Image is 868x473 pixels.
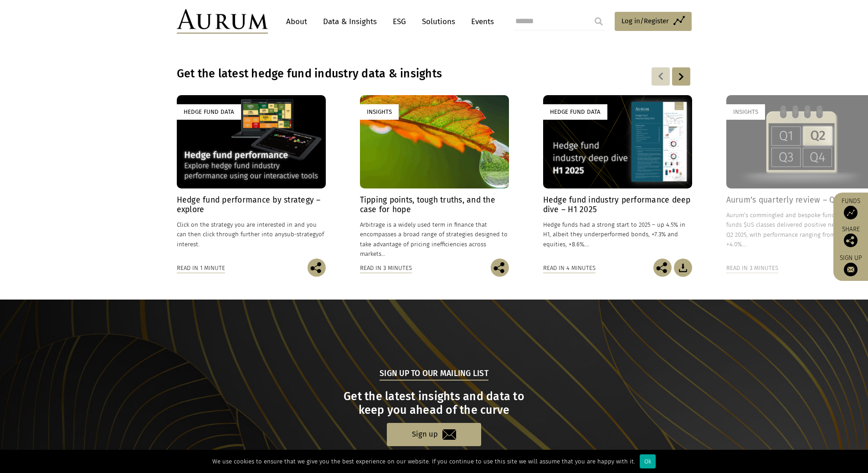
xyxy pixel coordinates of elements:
[838,254,863,276] a: Sign up
[590,12,608,31] input: Submit
[282,13,312,30] a: About
[674,259,692,277] img: Download Article
[653,259,672,277] img: Share this post
[491,259,509,277] img: Share this post
[380,368,488,381] h5: Sign up to our mailing list
[417,13,460,30] a: Solutions
[360,195,509,214] h4: Tipping points, tough truths, and the case for hope
[360,263,412,273] div: Read in 3 minutes
[360,104,399,119] div: Insights
[177,67,574,81] h3: Get the latest hedge fund industry data & insights
[543,220,692,249] p: Hedge funds had a strong start to 2025 – up 4.5% in H1, albeit they underperformed bonds, +7.3% a...
[387,423,481,446] a: Sign up
[308,259,326,277] img: Share this post
[838,226,863,247] div: Share
[388,13,411,30] a: ESG
[284,231,318,238] span: sub-strategy
[621,15,669,26] span: Log in/Register
[543,195,692,214] h4: Hedge fund industry performance deep dive – H1 2025
[177,104,241,119] div: Hedge Fund Data
[543,263,596,273] div: Read in 4 minutes
[543,95,692,258] a: Hedge Fund Data Hedge fund industry performance deep dive – H1 2025 Hedge funds had a strong star...
[318,13,381,30] a: Data & Insights
[177,195,326,214] h4: Hedge fund performance by strategy – explore
[726,104,765,119] div: Insights
[177,9,268,34] img: Aurum
[844,263,858,276] img: Sign up to our newsletter
[178,390,690,417] h3: Get the latest insights and data to keep you ahead of the curve
[177,220,326,249] p: Click on the strategy you are interested in and you can then click through further into any of in...
[640,454,656,468] div: Ok
[543,104,607,119] div: Hedge Fund Data
[467,13,494,30] a: Events
[177,95,326,258] a: Hedge Fund Data Hedge fund performance by strategy – explore Click on the strategy you are intere...
[360,220,509,259] p: Arbitrage is a widely used term in finance that encompasses a broad range of strategies designed ...
[726,263,778,273] div: Read in 3 minutes
[177,263,225,273] div: Read in 1 minute
[844,234,858,247] img: Share this post
[360,95,509,258] a: Insights Tipping points, tough truths, and the case for hope Arbitrage is a widely used term in f...
[615,12,692,31] a: Log in/Register
[838,197,863,219] a: Funds
[844,206,858,219] img: Access Funds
